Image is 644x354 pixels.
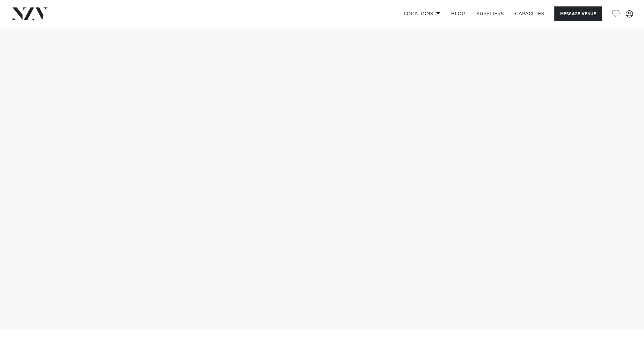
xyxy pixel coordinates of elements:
a: Locations [398,6,446,21]
a: Capacities [510,6,550,21]
img: nzv-logo.png [11,7,48,20]
a: BLOG [446,6,471,21]
button: Message Venue [554,6,602,21]
a: SUPPLIERS [471,6,509,21]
